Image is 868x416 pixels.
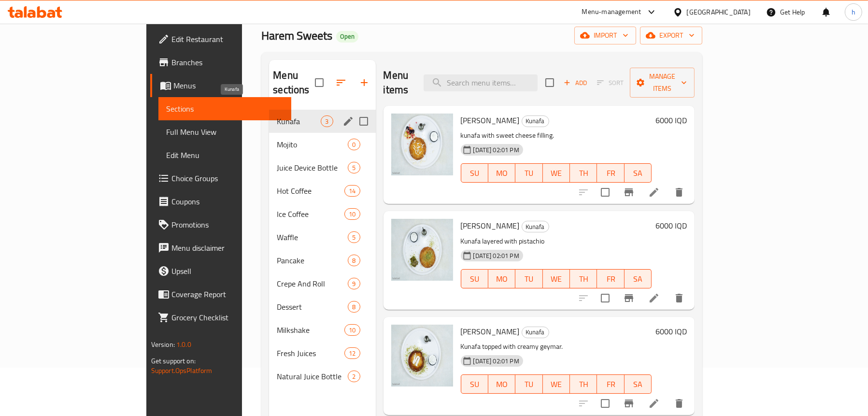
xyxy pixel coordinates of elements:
span: Version: [151,338,175,351]
span: Waffle [277,231,348,243]
button: Branch-specific-item [617,287,640,310]
div: items [348,371,360,382]
div: items [344,208,360,220]
button: TU [515,163,542,183]
button: Branch-specific-item [617,392,640,415]
span: export [648,29,695,42]
div: Fresh Juices [277,347,344,359]
button: WE [543,374,570,394]
a: Coupons [150,190,291,213]
div: items [348,231,360,243]
span: Juice Device Bottle [277,162,348,173]
span: 14 [345,186,359,196]
span: [PERSON_NAME] [461,324,520,339]
span: Milkshake [277,324,344,336]
span: TH [574,166,593,180]
input: search [424,74,538,91]
span: [DATE] 02:01 PM [470,145,523,155]
span: SU [465,377,484,391]
button: SU [461,374,488,394]
div: Milkshake10 [269,318,375,342]
button: Manage items [630,68,695,98]
span: [DATE] 02:01 PM [470,251,523,260]
img: Geymar Kunafa [391,325,453,387]
div: Hot Coffee14 [269,179,375,202]
span: Select section first [591,75,630,90]
a: Sections [158,97,291,120]
a: Grocery Checklist [150,306,291,329]
span: WE [547,166,566,180]
div: Fresh Juices12 [269,342,375,365]
span: import [582,29,628,42]
span: Promotions [171,219,284,230]
span: [DATE] 02:01 PM [470,357,523,366]
button: delete [668,287,691,310]
button: TH [570,374,597,394]
div: [GEOGRAPHIC_DATA] [687,7,751,17]
div: items [348,278,360,289]
span: Full Menu View [166,126,284,138]
span: SU [465,166,484,180]
span: Grocery Checklist [171,312,284,323]
button: edit [341,114,356,129]
span: Select section [540,72,560,93]
p: kunafa with sweet cheese filling. [461,129,652,142]
span: Get support on: [151,355,196,367]
span: WE [547,272,566,286]
span: Harem Sweets [261,25,332,46]
img: Pistachio Kunafa [391,219,453,281]
span: Kunafa [522,221,549,232]
span: SA [628,272,648,286]
a: Support.OpsPlatform [151,364,213,377]
h6: 6000 IQD [655,114,687,127]
button: SA [625,374,652,394]
span: Branches [171,57,284,68]
span: SA [628,377,648,391]
span: Upsell [171,265,284,277]
span: Ice Coffee [277,208,344,220]
div: Kunafa [522,221,549,232]
div: Dessert8 [269,295,375,318]
span: Edit Menu [166,149,284,161]
span: FR [601,166,620,180]
span: Menus [173,80,284,91]
span: 8 [348,302,359,312]
h2: Menu sections [273,68,314,97]
span: Dessert [277,301,348,313]
span: Pancake [277,255,348,266]
span: WE [547,377,566,391]
span: Natural Juice Bottle [277,371,348,382]
span: h [852,7,855,17]
button: Add section [353,71,376,94]
a: Promotions [150,213,291,236]
span: 0 [348,140,359,149]
span: TU [519,272,539,286]
span: Sections [166,103,284,115]
span: Menu disclaimer [171,242,284,254]
span: TH [574,272,593,286]
span: Open [336,32,358,41]
p: Kunafa layered with pistachio [461,235,652,247]
span: Kunafa [522,327,549,338]
button: SA [625,163,652,183]
span: 3 [321,117,332,126]
span: Kunafa [522,115,549,127]
button: export [640,27,702,44]
span: Select all sections [309,72,329,93]
span: TU [519,377,539,391]
button: FR [597,163,624,183]
span: 2 [348,372,359,381]
div: Menu-management [582,6,641,18]
span: FR [601,377,620,391]
span: Choice Groups [171,172,284,184]
a: Upsell [150,259,291,283]
button: WE [543,163,570,183]
button: TU [515,374,542,394]
span: Coverage Report [171,288,284,300]
div: items [348,255,360,266]
span: 10 [345,326,359,335]
button: delete [668,392,691,415]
